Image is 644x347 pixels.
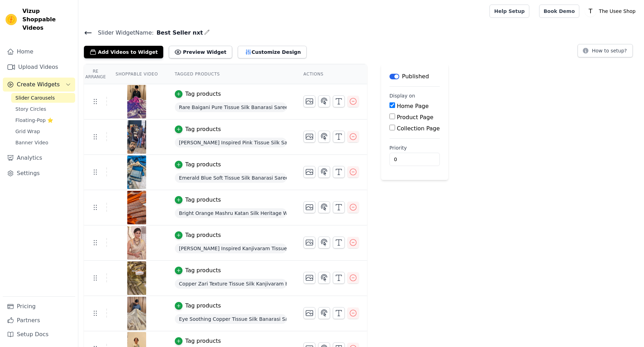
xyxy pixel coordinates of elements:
button: Add Videos to Widget [84,46,163,58]
label: Home Page [397,103,429,109]
th: Shoppable Video [107,64,166,84]
div: Tag products [185,125,221,133]
div: Tag products [185,231,221,239]
button: Tag products [175,196,221,204]
button: Tag products [175,266,221,275]
a: Pricing [3,299,75,313]
span: Bright Orange Mashru Katan Silk Heritage Weave Banarasi Saree [175,208,287,218]
img: vizup-images-fd86.jpg [127,226,146,260]
p: Published [402,72,429,81]
th: Tagged Products [166,64,295,84]
span: Rare Baigani Pure Tissue Silk Banarasi Saree [175,102,287,112]
a: How to setup? [578,49,633,56]
a: Analytics [3,151,75,165]
label: Collection Page [397,125,440,132]
button: Change Thumbnail [303,272,315,284]
a: Setup Docs [3,327,75,341]
button: T The Usee Shop [585,5,638,17]
button: How to setup? [578,44,633,57]
div: Tag products [185,90,221,98]
button: Change Thumbnail [303,166,315,178]
span: Grid Wrap [15,128,40,135]
button: Preview Widget [169,46,232,58]
div: Edit Name [204,28,210,37]
span: Story Circles [15,106,46,113]
a: Grid Wrap [11,126,75,136]
span: Emerald Blue Soft Tissue Silk Banarasi Saree [175,173,287,183]
span: Slider Widget Name: [92,29,154,37]
div: Tag products [185,266,221,275]
img: vizup-images-00db.jpg [127,156,146,189]
div: Tag products [185,196,221,204]
span: [PERSON_NAME] Inspired Pink Tissue Silk Saree [175,138,287,147]
button: Tag products [175,337,221,345]
a: Story Circles [11,104,75,114]
button: Change Thumbnail [303,201,315,213]
a: Home [3,45,75,59]
a: Banner Video [11,138,75,147]
text: T [588,8,593,15]
span: Vizup Shoppable Videos [22,7,72,32]
span: [PERSON_NAME] Inspired Kanjivaram Tissue Saree [175,244,287,253]
th: Re Arrange [84,64,107,84]
span: Create Widgets [17,80,60,89]
label: Priority [389,144,440,151]
span: Banner Video [15,139,48,146]
a: Help Setup [489,5,529,18]
span: Eye Soothing Copper Tissue Silk Banarasi Saree in [PERSON_NAME] Weave [175,314,287,324]
a: Settings [3,166,75,180]
span: Copper Zari Texture Tissue Silk Kanjivaram Embossed Saree [175,279,287,289]
a: Floating-Pop ⭐ [11,115,75,125]
a: Upload Videos [3,60,75,74]
button: Tag products [175,160,221,169]
label: Product Page [397,114,434,121]
span: Floating-Pop ⭐ [15,117,53,124]
div: Tag products [185,337,221,345]
button: Tag products [175,125,221,133]
span: Best Seller nxt [154,29,203,37]
a: Book Demo [539,5,579,18]
img: vizup-images-9840.jpg [127,191,146,224]
div: Tag products [185,302,221,310]
button: Change Thumbnail [303,307,315,319]
button: Change Thumbnail [303,237,315,248]
th: Actions [295,64,367,84]
span: Slider Carousels [15,94,55,101]
img: Vizup [6,14,17,25]
img: vizup-images-c53d.jpg [127,261,146,295]
button: Tag products [175,90,221,98]
legend: Display on [389,92,415,99]
a: Partners [3,313,75,327]
button: Create Widgets [3,78,75,92]
div: Tag products [185,160,221,169]
button: Change Thumbnail [303,131,315,143]
button: Tag products [175,302,221,310]
img: vizup-images-9243.jpg [127,85,146,118]
a: Slider Carousels [11,93,75,103]
button: Change Thumbnail [303,95,315,107]
button: Tag products [175,231,221,239]
button: Customize Design [238,46,307,58]
img: vizup-images-2ea8.jpg [127,120,146,154]
img: vizup-images-75fe.jpg [127,297,146,330]
p: The Usee Shop [596,5,638,17]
